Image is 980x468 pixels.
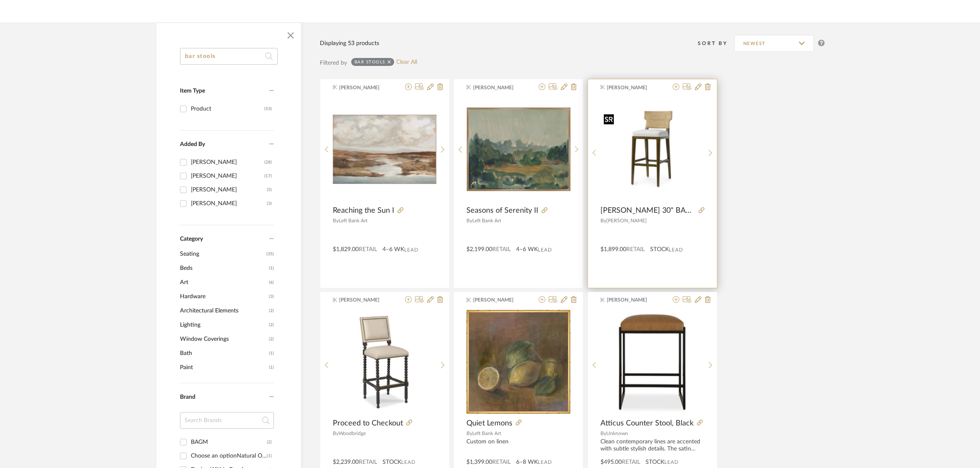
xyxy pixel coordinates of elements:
[267,449,272,463] div: (1)
[466,206,538,215] span: Seasons of Serenity II
[646,458,664,467] span: STOCK
[382,245,404,254] span: 4–6 WK
[180,360,267,375] span: Paint
[191,156,264,169] div: [PERSON_NAME]
[333,218,339,223] span: By
[466,459,492,465] span: $1,399.00
[282,27,299,44] button: Close
[320,58,347,68] div: Filtered by
[473,84,526,91] span: [PERSON_NAME]
[600,111,704,188] img: KIRBY 30" BARSTOOL
[538,459,552,465] span: Lead
[333,431,339,436] span: By
[180,304,267,318] span: Architectural Elements
[269,318,274,332] span: (2)
[600,218,606,223] span: By
[180,236,203,243] span: Category
[466,247,492,252] span: $2,199.00
[607,296,659,304] span: [PERSON_NAME]
[359,459,377,465] span: Retail
[191,102,264,116] div: Product
[466,438,570,453] div: Custom on linen
[269,304,274,317] span: (2)
[180,141,205,147] span: Added By
[466,310,570,414] div: 0
[467,108,570,191] img: Seasons of Serenity II
[472,431,501,436] span: Left Bank Art
[669,247,683,253] span: Lead
[492,459,511,465] span: Retail
[492,247,511,252] span: Retail
[698,39,734,48] div: Sort By
[600,310,704,414] div: 0
[180,332,267,346] span: Window Coverings
[600,247,626,252] span: $1,899.00
[269,332,274,346] span: (2)
[333,115,436,184] img: Reaching the Sun I
[191,435,267,449] div: BAGM
[600,206,695,215] span: [PERSON_NAME] 30" BARSTOOL
[180,48,278,65] input: Search within 53 results
[180,88,205,94] span: Item Type
[664,459,679,465] span: Lead
[404,247,418,253] span: Lead
[264,102,272,116] div: (53)
[626,247,645,252] span: Retail
[191,449,267,463] div: Choose an optionNatural OakLight Smoked OakDark Smoked OakBlack Oak
[191,169,264,183] div: [PERSON_NAME]
[333,310,436,414] img: Proceed to Checkout
[180,318,267,332] span: Lighting
[339,431,366,436] span: Woodbridge
[180,412,274,429] input: Search Brands
[180,275,267,289] span: Art
[267,435,272,449] div: (2)
[396,59,417,66] a: Clear All
[180,261,267,275] span: Beds
[607,84,659,91] span: [PERSON_NAME]
[516,245,538,254] span: 4–6 WK
[538,247,552,253] span: Lead
[606,218,647,223] span: [PERSON_NAME]
[650,245,669,254] span: STOCK
[600,310,704,414] img: Atticus Counter Stool, Black
[466,419,512,428] span: Quiet Lemons
[333,419,403,428] span: Proceed to Checkout
[339,218,367,223] span: Left Bank Art
[264,169,272,183] div: (17)
[180,247,264,261] span: Seating
[473,296,526,304] span: [PERSON_NAME]
[333,247,359,252] span: $1,829.00
[339,296,392,304] span: [PERSON_NAME]
[600,97,704,201] div: 0
[320,39,379,48] div: Displaying 53 products
[191,197,267,210] div: [PERSON_NAME]
[466,218,472,223] span: By
[267,183,272,196] div: (5)
[359,247,377,252] span: Retail
[180,289,267,304] span: Hardware
[516,458,538,467] span: 6–8 WK
[269,262,274,275] span: (1)
[600,459,622,465] span: $495.00
[339,84,392,91] span: [PERSON_NAME]
[333,310,436,414] div: 0
[267,197,272,210] div: (3)
[355,59,385,65] div: bar stools
[333,459,359,465] span: $2,239.00
[180,394,195,400] span: Brand
[600,431,606,436] span: By
[466,310,570,414] img: Quiet Lemons
[382,458,401,467] span: STOCK
[269,290,274,303] span: (3)
[269,361,274,374] span: (1)
[264,156,272,169] div: (28)
[333,206,394,215] span: Reaching the Sun I
[606,431,628,436] span: Unknown
[269,347,274,360] span: (1)
[600,419,694,428] span: Atticus Counter Stool, Black
[600,438,704,453] div: Clean contemporary lines are accented with subtle stylish details. The satin black finished iron ...
[466,431,472,436] span: By
[191,183,267,196] div: [PERSON_NAME]
[472,218,501,223] span: Left Bank Art
[266,247,274,261] span: (35)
